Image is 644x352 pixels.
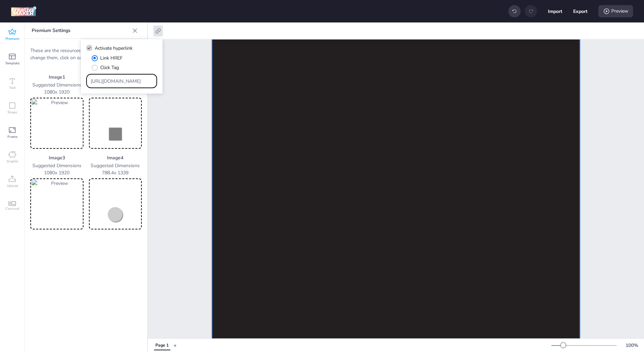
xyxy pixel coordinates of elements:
div: 100 % [624,342,640,349]
img: Preview [90,180,141,228]
p: Suggested Dimensions [30,162,83,169]
button: Import [548,4,562,18]
img: Preview [90,99,141,147]
p: Image 4 [89,154,142,161]
span: Link HREF [100,54,123,62]
p: 1080 x 1920 [30,89,83,96]
span: Frame [7,134,17,140]
p: Premium Settings [32,22,129,39]
button: Export [573,4,587,18]
span: Upload [7,183,18,189]
img: logo Creative Maker [11,6,36,16]
span: Shape [7,110,17,115]
p: Image 1 [30,74,83,81]
div: Tabs [151,339,173,351]
span: Template [5,61,19,66]
p: 1080 x 1920 [30,169,83,176]
span: Graphic [6,159,18,164]
img: Preview [32,99,82,147]
span: Text [9,85,16,91]
div: Preview [598,5,633,17]
p: 788.4 x 1339 [89,169,142,176]
span: Activate hyperlink [95,45,133,52]
button: + [173,339,177,351]
p: Image 3 [30,154,83,161]
p: Suggested Dimensions [30,81,83,89]
span: Carousel [5,206,19,211]
span: Premium [5,36,19,42]
input: Type URL [91,78,153,85]
img: Preview [32,180,82,228]
p: These are the resources of the premium creative. To change them, click on each one to replace it. [30,47,142,61]
span: Click Tag [100,64,119,71]
div: Page 1 [155,342,169,349]
p: Suggested Dimensions [89,162,142,169]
